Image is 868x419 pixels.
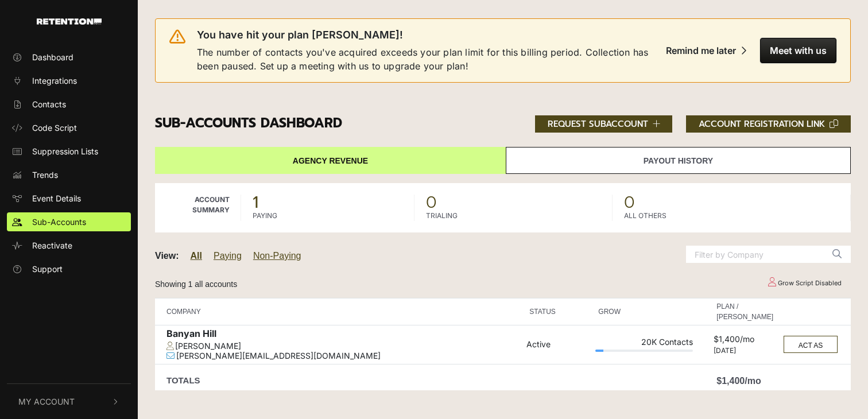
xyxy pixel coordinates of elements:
img: Retention.com [37,18,102,25]
a: Trends [7,165,131,184]
input: Filter by Company [686,246,824,263]
a: Sub-Accounts [7,212,131,231]
a: Reactivate [7,236,131,255]
a: Non-Paying [253,251,301,261]
strong: View: [155,251,179,261]
a: Contacts [7,95,131,114]
span: Contacts [32,98,66,110]
strong: $1,400/mo [716,376,761,386]
button: Meet with us [760,38,836,63]
strong: 1 [253,190,258,215]
div: [DATE] [714,347,776,355]
th: COMPANY [155,298,524,325]
span: Dashboard [32,51,73,63]
div: [PERSON_NAME] [166,342,521,351]
a: Dashboard [7,48,131,67]
h3: Sub-accounts Dashboard [155,115,851,133]
td: Grow Script Disabled [757,273,851,293]
a: Paying [214,251,242,261]
span: 0 [624,195,839,211]
div: 20K Contacts [595,337,693,350]
label: PAYING [253,211,277,221]
a: All [191,251,202,261]
div: $1,400/mo [714,335,776,347]
a: Integrations [7,71,131,90]
label: ALL OTHERS [624,211,666,221]
button: REQUEST SUBACCOUNT [535,115,673,133]
th: PLAN / [PERSON_NAME] [711,298,779,325]
span: Suppression Lists [32,145,98,157]
td: Account Summary [155,183,241,232]
label: TRIALING [426,211,458,221]
span: Sub-Accounts [32,216,86,228]
span: 0 [426,195,602,211]
a: Code Script [7,118,131,137]
span: Code Script [32,122,77,134]
small: Showing 1 all accounts [155,280,237,289]
a: Agency Revenue [155,147,506,174]
span: Support [32,263,63,275]
span: Trends [32,169,58,181]
a: Suppression Lists [7,142,131,161]
th: GROW [592,298,696,325]
td: TOTALS [155,364,524,390]
th: STATUS [524,298,592,325]
span: The number of contacts you've acquired exceeds your plan limit for this billing period. Collectio... [197,45,671,73]
a: Event Details [7,189,131,208]
button: ACCOUNT REGISTRATION LINK [686,115,851,133]
a: Payout History [506,147,851,174]
div: Plan Usage: 8% [595,350,693,352]
span: Integrations [32,75,77,87]
button: My Account [7,384,131,419]
div: Remind me later [666,45,736,56]
button: ACT AS [784,336,838,353]
div: Banyan Hill [166,328,521,342]
span: My Account [18,395,75,408]
a: Support [7,259,131,278]
span: You have hit your plan [PERSON_NAME]! [197,28,403,42]
div: [PERSON_NAME][EMAIL_ADDRESS][DOMAIN_NAME] [166,351,521,361]
span: Event Details [32,192,81,204]
td: Active [524,325,592,364]
button: Remind me later [657,38,755,63]
span: Reactivate [32,239,72,251]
